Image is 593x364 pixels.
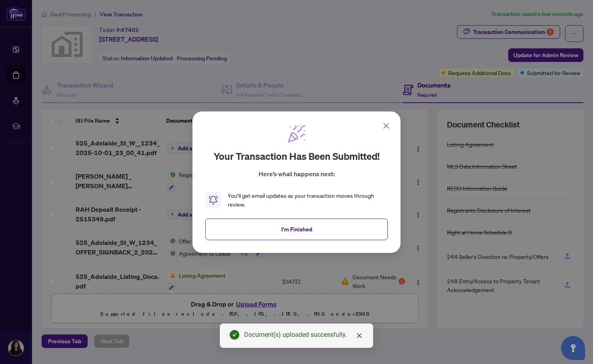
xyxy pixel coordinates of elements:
[244,330,363,340] div: Document(s) uploaded successfully.
[205,218,388,240] button: I'm Finished
[214,150,380,163] h2: Your transaction has been submitted!
[355,331,364,340] a: Close
[356,332,363,339] span: close
[561,336,585,360] button: Open asap
[228,191,388,209] div: You’ll get email updates as your transaction moves through review.
[281,223,312,235] span: I'm Finished
[258,169,335,179] p: Here’s what happens next:
[230,330,239,340] span: check-circle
